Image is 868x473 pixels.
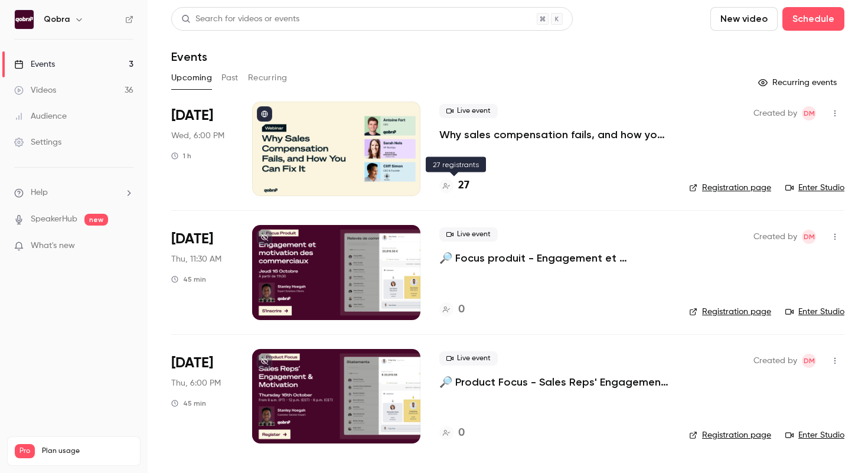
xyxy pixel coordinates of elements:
[15,444,35,458] span: Pro
[785,306,844,318] a: Enter Studio
[181,13,299,25] div: Search for videos or events
[804,354,815,368] span: DM
[171,253,221,265] span: Thu, 11:30 AM
[171,275,206,284] div: 45 min
[171,130,224,142] span: Wed, 6:00 PM
[171,349,233,443] div: Oct 16 Thu, 6:00 PM (Europe/Paris)
[44,14,70,25] h6: Qobra
[171,68,212,87] button: Upcoming
[439,425,465,441] a: 0
[689,182,771,194] a: Registration page
[439,302,465,318] a: 0
[14,84,56,96] div: Videos
[14,187,133,199] li: help-dropdown-opener
[248,68,288,87] button: Recurring
[458,425,465,441] h4: 0
[119,241,133,252] iframe: Noticeable Trigger
[171,399,206,408] div: 45 min
[171,225,233,319] div: Oct 16 Thu, 11:30 AM (Europe/Paris)
[439,227,498,242] span: Live event
[221,68,239,87] button: Past
[439,375,670,389] a: 🔎 Product Focus - Sales Reps' Engagement & Motivation
[439,251,670,265] a: 🔎 Focus produit - Engagement et motivation des commerciaux
[31,240,75,252] span: What's new
[31,187,48,199] span: Help
[753,106,797,120] span: Created by
[171,106,213,125] span: [DATE]
[171,354,213,373] span: [DATE]
[171,377,221,389] span: Thu, 6:00 PM
[753,73,844,92] button: Recurring events
[458,302,465,318] h4: 0
[802,106,816,120] span: Dylan Manceau
[710,7,778,31] button: New video
[14,110,67,122] div: Audience
[171,50,207,64] h1: Events
[802,230,816,244] span: Dylan Manceau
[753,354,797,368] span: Created by
[171,102,233,196] div: Oct 8 Wed, 6:00 PM (Europe/Paris)
[439,128,670,142] a: Why sales compensation fails, and how you can fix it
[753,230,797,244] span: Created by
[785,182,844,194] a: Enter Studio
[785,429,844,441] a: Enter Studio
[458,178,469,194] h4: 27
[14,136,61,148] div: Settings
[439,104,498,118] span: Live event
[804,230,815,244] span: DM
[15,10,34,29] img: Qobra
[804,106,815,120] span: DM
[42,446,133,456] span: Plan usage
[84,214,108,226] span: new
[802,354,816,368] span: Dylan Manceau
[782,7,844,31] button: Schedule
[439,351,498,366] span: Live event
[31,213,77,226] a: SpeakerHub
[439,178,469,194] a: 27
[171,151,191,161] div: 1 h
[171,230,213,249] span: [DATE]
[14,58,55,70] div: Events
[689,306,771,318] a: Registration page
[689,429,771,441] a: Registration page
